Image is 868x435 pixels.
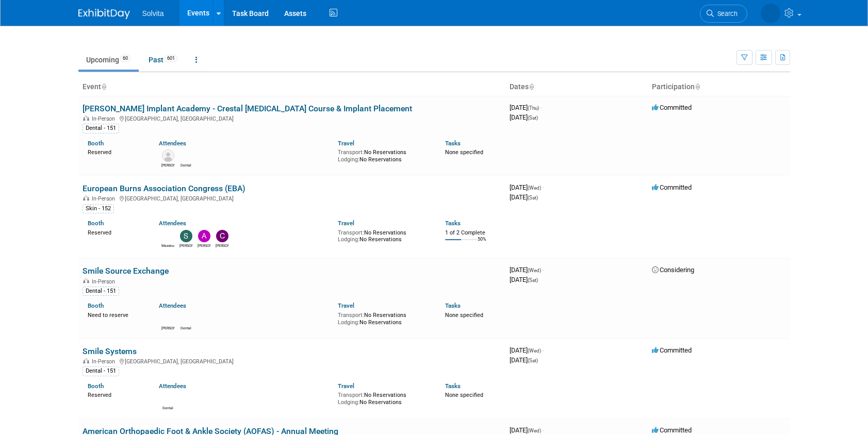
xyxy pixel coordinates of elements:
span: None specified [445,149,483,156]
div: Dental Events [161,405,174,411]
span: [DATE] [510,356,538,364]
span: None specified [445,392,483,398]
img: Ryan Brateris [761,4,780,23]
a: Sort by Participation Type [695,82,700,91]
div: Sharon Smith [179,242,192,248]
span: Committed [652,346,692,354]
span: (Wed) [528,428,541,433]
a: [PERSON_NAME] Implant Academy - Crestal [MEDICAL_DATA] Course & Implant Placement [83,104,412,113]
span: (Wed) [528,185,541,191]
a: Travel [338,140,354,147]
img: Dental Events [162,392,174,405]
a: Attendees [159,220,186,227]
img: Dental Events [180,149,192,162]
span: (Wed) [528,267,541,273]
div: No Reservations No Reservations [338,310,430,326]
span: Search [714,10,738,18]
span: Committed [652,183,692,191]
img: In-Person Event [83,358,89,363]
div: Dental Events [179,162,192,168]
img: Carlos Murguia [216,230,228,242]
span: Solvita [142,9,164,18]
span: Lodging: [338,399,359,406]
a: Tasks [445,302,461,309]
span: - [543,426,544,434]
div: Dental Events [179,325,192,331]
a: Booth [88,382,104,390]
div: Dental - 151 [83,287,119,296]
span: Lodging: [338,236,359,243]
div: Maxxeus Ortho [161,242,174,248]
span: In-Person [92,278,118,285]
span: 60 [120,55,131,62]
a: Smile Source Exchange [83,266,169,276]
img: Dental Events [180,312,192,325]
a: Booth [88,302,104,309]
div: Carlos Murguia [216,242,228,248]
span: Lodging: [338,319,359,326]
a: Attendees [159,140,186,147]
span: [DATE] [510,426,544,434]
img: Sharon Smith [180,230,192,242]
span: Committed [652,104,692,111]
span: Transport: [338,392,364,398]
span: - [543,346,544,354]
a: European Burns Association Congress (EBA) [83,183,245,193]
span: [DATE] [510,183,544,191]
span: [DATE] [510,193,538,201]
a: Sort by Start Date [529,82,534,91]
div: [GEOGRAPHIC_DATA], [GEOGRAPHIC_DATA] [83,114,501,122]
a: Search [700,5,747,23]
img: Andrew Keelor [198,230,210,242]
span: - [541,104,542,111]
span: In-Person [92,115,118,122]
th: Event [78,78,505,96]
span: Considering [652,266,694,274]
span: (Sat) [528,358,538,363]
span: [DATE] [510,104,542,111]
div: Reserved [88,390,144,399]
span: [DATE] [510,266,544,274]
span: In-Person [92,195,118,202]
div: No Reservations No Reservations [338,227,430,243]
a: Attendees [159,382,186,390]
span: - [543,183,544,191]
a: Tasks [445,140,461,147]
span: [DATE] [510,346,544,354]
span: Committed [652,426,692,434]
div: Dental - 151 [83,124,119,133]
th: Dates [505,78,648,96]
span: - [543,266,544,274]
a: Booth [88,220,104,227]
a: Tasks [445,220,461,227]
a: Tasks [445,382,461,390]
img: In-Person Event [83,195,89,200]
div: No Reservations No Reservations [338,390,430,406]
div: Skin - 152 [83,204,114,213]
div: [GEOGRAPHIC_DATA], [GEOGRAPHIC_DATA] [83,357,501,365]
span: (Thu) [528,105,539,111]
img: In-Person Event [83,115,89,121]
div: [GEOGRAPHIC_DATA], [GEOGRAPHIC_DATA] [83,194,501,202]
a: Travel [338,220,354,227]
span: Lodging: [338,156,359,163]
div: 1 of 2 Complete [445,229,501,237]
a: Attendees [159,302,186,309]
span: In-Person [92,358,118,365]
span: [DATE] [510,276,538,283]
a: Travel [338,302,354,309]
img: Ryan Brateris [162,312,174,325]
div: Larry Deutsch [161,162,174,168]
span: 601 [164,55,178,62]
a: Smile Systems [83,346,137,356]
a: Past601 [141,50,186,70]
span: (Wed) [528,348,541,354]
a: Sort by Event Name [101,82,106,91]
td: 50% [478,237,486,250]
div: Dental - 151 [83,366,119,376]
div: Reserved [88,227,144,237]
img: ExhibitDay [78,9,130,19]
a: Upcoming60 [78,50,139,70]
span: (Sat) [528,277,538,283]
div: Andrew Keelor [198,242,210,248]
